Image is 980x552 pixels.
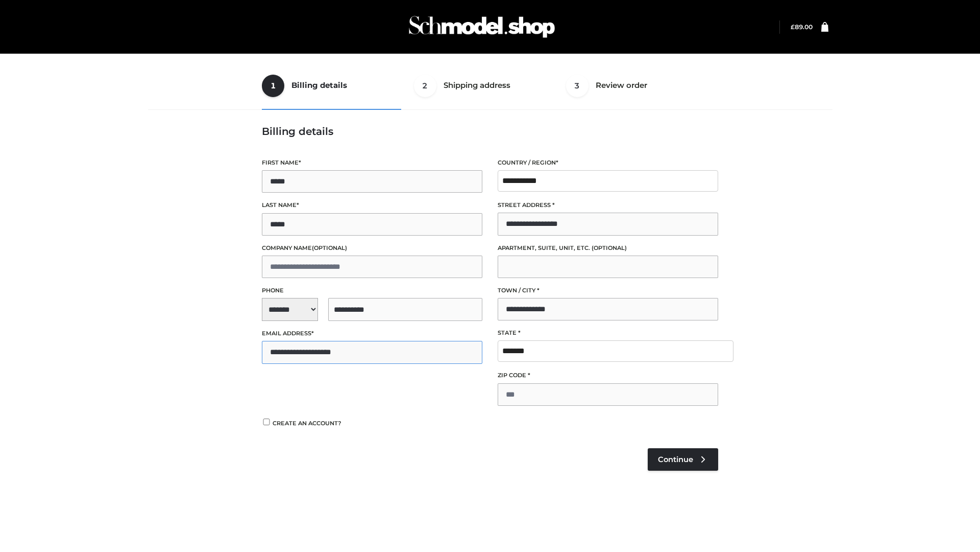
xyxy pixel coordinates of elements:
span: (optional) [312,244,347,251]
span: (optional) [592,244,627,251]
a: £89.00 [791,23,813,31]
a: Continue [648,448,718,471]
label: ZIP Code [498,371,718,380]
span: £ [791,23,795,31]
img: Schmodel Admin 964 [405,7,558,47]
label: Apartment, suite, unit, etc. [498,243,718,253]
span: Continue [658,455,693,464]
span: Create an account? [273,420,341,427]
label: First name [262,158,482,168]
label: Email address [262,329,482,338]
label: State [498,328,718,338]
label: Company name [262,243,482,253]
h3: Billing details [262,125,718,137]
label: Last name [262,200,482,210]
label: Phone [262,286,482,295]
bdi: 89.00 [791,23,813,31]
label: Street address [498,200,718,210]
label: Country / Region [498,158,718,168]
input: Create an account? [262,419,271,425]
label: Town / City [498,286,718,295]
